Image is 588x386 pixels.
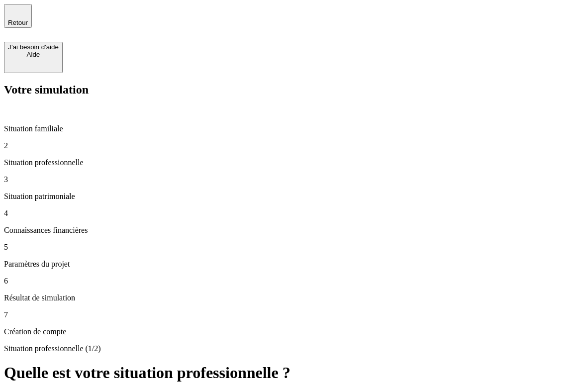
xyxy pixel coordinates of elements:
p: 4 [4,209,584,218]
p: Situation professionnelle [4,158,584,167]
div: J’ai besoin d'aide [8,43,59,51]
p: Situation familiale [4,124,584,133]
p: Situation patrimoniale [4,192,584,201]
p: Situation professionnelle (1/2) [4,344,584,353]
button: Retour [4,4,32,28]
h2: Votre simulation [4,83,584,96]
p: Connaissances financières [4,226,584,235]
span: Retour [8,19,28,26]
p: Résultat de simulation [4,293,584,302]
p: 3 [4,175,584,184]
p: 7 [4,310,584,319]
p: 6 [4,277,584,286]
h1: Quelle est votre situation professionnelle ? [4,364,584,382]
p: Paramètres du projet [4,260,584,269]
button: J’ai besoin d'aideAide [4,42,63,73]
p: 2 [4,141,584,150]
div: Aide [8,51,59,58]
p: Création de compte [4,327,584,336]
p: 5 [4,243,584,252]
